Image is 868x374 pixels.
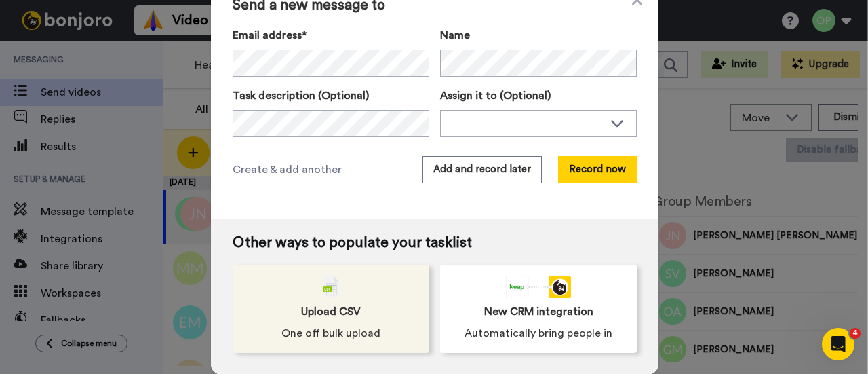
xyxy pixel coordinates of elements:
span: Automatically bring people in [465,325,612,341]
span: One off bulk upload [281,325,380,341]
button: Add and record later [422,156,542,183]
iframe: Intercom live chat [822,328,854,360]
button: Record now [558,156,637,183]
label: Task description (Optional) [233,88,429,104]
span: Upload CSV [301,303,361,320]
img: csv-grey.png [323,276,339,298]
label: Email address* [233,27,429,43]
span: Create & add another [233,162,342,178]
div: animation [506,276,571,298]
label: Assign it to (Optional) [440,88,637,104]
span: New CRM integration [484,303,593,320]
span: Name [440,27,470,43]
span: Other ways to populate your tasklist [233,235,637,251]
span: 4 [850,328,861,339]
